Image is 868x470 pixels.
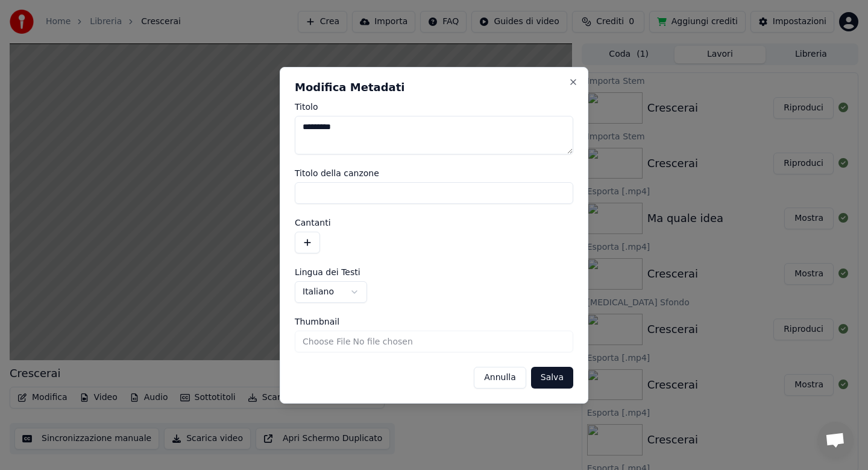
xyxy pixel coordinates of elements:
label: Titolo [295,103,573,111]
label: Cantanti [295,218,573,227]
h2: Modifica Metadati [295,82,573,93]
span: Lingua dei Testi [295,268,360,276]
button: Salva [531,367,573,389]
span: Thumbnail [295,317,339,326]
button: Annulla [474,367,526,389]
label: Titolo della canzone [295,169,573,177]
